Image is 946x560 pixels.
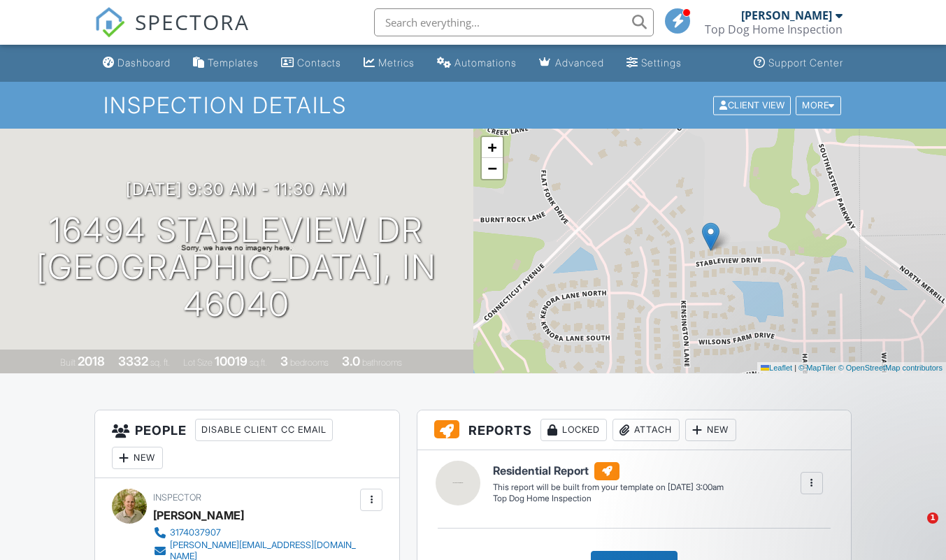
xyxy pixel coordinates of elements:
[612,419,680,441] div: Attach
[487,159,496,177] span: −
[555,57,604,69] div: Advanced
[621,50,687,76] a: Settings
[713,96,791,115] div: Client View
[702,222,719,251] img: Marker
[103,93,843,117] h1: Inspection Details
[95,410,399,478] h3: People
[94,7,125,38] img: The Best Home Inspection Software - Spectora
[798,364,836,372] a: © MapTiler
[482,158,503,179] a: Zoom out
[117,57,171,69] div: Dashboard
[482,137,503,158] a: Zoom in
[493,493,724,505] div: Top Dog Home Inspection
[761,364,792,372] a: Leaflet
[748,50,849,76] a: Support Center
[362,357,402,368] span: bathrooms
[540,419,607,441] div: Locked
[183,357,213,368] span: Lot Size
[150,357,170,368] span: sq. ft.
[195,419,333,441] div: Disable Client CC Email
[118,354,148,368] div: 3332
[417,410,850,450] h3: Reports
[794,364,796,372] span: |
[208,57,259,69] div: Templates
[135,7,250,36] span: SPECTORA
[705,22,843,36] div: Top Dog Home Inspection
[838,364,943,372] a: © OpenStreetMap contributors
[768,57,843,69] div: Support Center
[378,57,415,69] div: Metrics
[358,50,420,76] a: Metrics
[493,462,724,480] h6: Residential Report
[431,50,522,76] a: Automations (Basic)
[297,57,341,69] div: Contacts
[342,354,360,368] div: 3.0
[487,138,496,156] span: +
[60,357,76,368] span: Built
[126,180,347,199] h3: [DATE] 9:30 am - 11:30 am
[712,99,794,110] a: Client View
[898,512,932,546] iframe: Intercom live chat
[374,8,654,36] input: Search everything...
[290,357,329,368] span: bedrooms
[685,419,736,441] div: New
[153,492,201,503] span: Inspector
[280,354,288,368] div: 3
[641,57,682,69] div: Settings
[250,357,267,368] span: sq.ft.
[533,50,610,76] a: Advanced
[112,447,163,469] div: New
[796,96,841,115] div: More
[94,19,250,48] a: SPECTORA
[275,50,347,76] a: Contacts
[454,57,517,69] div: Automations
[170,527,221,538] div: 3174037907
[78,354,105,368] div: 2018
[187,50,264,76] a: Templates
[22,212,451,322] h1: 16494 Stableview Dr [GEOGRAPHIC_DATA], IN 46040
[741,8,832,22] div: [PERSON_NAME]
[493,482,724,493] div: This report will be built from your template on [DATE] 3:00am
[215,354,248,368] div: 10019
[153,526,357,540] a: 3174037907
[97,50,176,76] a: Dashboard
[153,505,244,526] div: [PERSON_NAME]
[927,512,938,524] span: 1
